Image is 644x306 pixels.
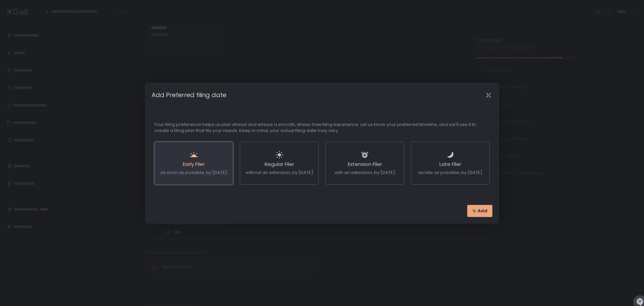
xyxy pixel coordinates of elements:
button: Add [467,205,492,217]
span: as soon as possible, by [DATE] [160,169,227,176]
span: with an extension, by [DATE] [334,169,395,176]
span: Extension Filer [348,161,382,168]
span: as late as possible, by [DATE] [418,169,482,176]
div: Close [478,91,499,99]
span: without an extension, by [DATE] [246,169,313,176]
div: Your filing preference helps us plan ahead and ensure a smooth, stress-free filing experience. Le... [154,122,490,134]
span: Early Filer [183,161,205,168]
span: Regular Filer [265,161,294,168]
h1: Add Preferred filing date [152,90,226,99]
span: Add [478,208,487,214]
span: Late Filer [439,161,461,168]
